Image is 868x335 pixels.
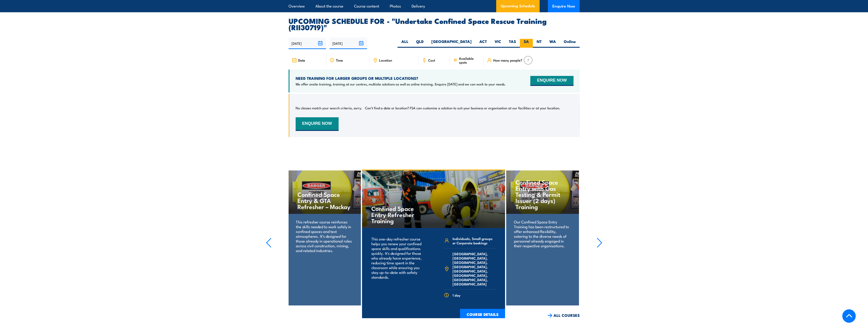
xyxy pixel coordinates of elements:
h4: NEED TRAINING FOR LARGER GROUPS OR MULTIPLE LOCATIONS? [296,76,506,81]
span: Date [298,58,305,62]
p: We offer onsite training, training at our centres, multisite solutions as well as online training... [296,82,506,86]
label: NT [533,39,546,48]
button: ENQUIRE NOW [296,117,339,131]
span: 1 day [453,293,460,297]
p: Our Confined Space Entry Training has been restructured to offer enhanced flexibility, catering t... [514,219,571,248]
span: Location [379,58,392,62]
p: This one-day refresher course helps you renew your confined space skills and qualifications quick... [371,236,428,279]
label: ALL [398,39,412,48]
span: Cost [428,58,435,62]
p: No classes match your search criteria, sorry. [296,106,362,110]
input: To date [330,37,367,49]
label: ACT [476,39,491,48]
span: Available spots [459,56,481,64]
h2: UPCOMING SCHEDULE FOR - "Undertake Confined Space Rescue Training (RII30719)" [289,17,580,30]
label: VIC [491,39,505,48]
label: TAS [505,39,520,48]
h4: Confined Space Entry Refresher Training [371,205,425,224]
p: Can’t find a date or location? FSA can customise a solution to suit your business or organisation... [365,106,560,110]
label: [GEOGRAPHIC_DATA] [428,39,476,48]
label: Online [560,39,580,48]
label: SA [520,39,533,48]
span: [GEOGRAPHIC_DATA], [GEOGRAPHIC_DATA], [GEOGRAPHIC_DATA], [GEOGRAPHIC_DATA], [GEOGRAPHIC_DATA], [G... [453,252,496,286]
h4: Confined Space Entry with Gas Testing & Permit Issuer (2 days) Training [516,179,570,210]
button: ENQUIRE NOW [530,76,573,86]
label: WA [546,39,560,48]
h4: Confined Space Entry & GTA Refresher – Mackay [297,191,352,210]
a: ALL COURSES [548,313,580,318]
p: This refresher course reinforces the skills needed to work safely in confined spaces and test atm... [296,219,353,253]
span: Individuals, Small groups or Corporate bookings [453,236,496,245]
input: From date [289,37,326,49]
span: How many people? [493,58,522,62]
span: Time [336,58,343,62]
a: COURSE DETAILS [460,309,505,321]
label: QLD [412,39,428,48]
